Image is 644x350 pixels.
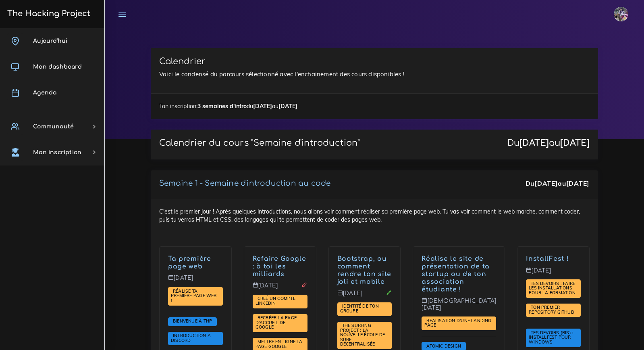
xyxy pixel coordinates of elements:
a: Introduction à Discord [171,333,211,344]
div: Du au [526,179,590,188]
a: The Surfing Project : la nouvelle école de surf décentralisée [340,323,385,347]
strong: 3 semaines d'intro [197,103,247,110]
span: Introduction à Discord [171,333,211,343]
span: Tes devoirs : faire les installations pour la formation [529,281,578,296]
span: Réalisation d'une landing page [424,318,491,328]
strong: [DATE] [560,138,590,148]
span: Agenda [33,90,56,96]
span: Communauté [33,124,74,130]
a: Réalisation d'une landing page [424,318,491,329]
a: Réalise le site de présentation de ta startup ou de ton association étudiante ! [422,255,490,293]
strong: [DATE] [253,103,272,110]
img: eg54bupqcshyolnhdacp.jpg [614,7,628,21]
span: Tes devoirs (bis) : Installfest pour Windows [529,330,573,345]
a: Identité de ton groupe [340,304,379,314]
a: Refaire Google : à toi les milliards [253,255,306,278]
span: Mon inscription [33,149,81,155]
span: Identité de ton groupe [340,303,379,314]
strong: [DATE] [534,179,558,187]
strong: [DATE] [519,138,549,148]
p: Voici le condensé du parcours sélectionné avec l'enchainement des cours disponibles ! [159,69,590,79]
p: [DATE] [168,275,223,287]
span: Recréer la page d'accueil de Google [256,315,297,330]
h3: Calendrier [159,57,590,67]
span: Mettre en ligne la page Google [256,339,303,349]
p: [DATE] [337,290,392,303]
a: Atomic Design [424,343,463,349]
p: [DATE] [526,267,581,280]
p: [DATE] [253,282,307,295]
span: Mon dashboard [33,64,82,70]
span: Aujourd'hui [33,38,67,44]
a: Semaine 1 - Semaine d'introduction au code [159,179,330,187]
div: Du au [507,138,590,148]
strong: [DATE] [566,179,590,187]
span: Ton premier repository GitHub [529,304,576,315]
span: Créé un compte LinkedIn [256,296,295,306]
a: Mettre en ligne la page Google [256,339,303,350]
a: Bienvenue à THP [171,319,214,324]
a: Ton premier repository GitHub [529,305,576,315]
div: Ton inscription: du au [151,93,598,119]
a: Bootstrap, ou comment rendre ton site joli et mobile [337,255,392,285]
a: Réalise ta première page web ! [171,288,217,303]
a: Ta première page web [168,255,211,270]
span: The Surfing Project : la nouvelle école de surf décentralisée [340,323,385,347]
strong: [DATE] [278,103,297,110]
a: Tes devoirs (bis) : Installfest pour Windows [529,330,573,345]
a: InstallFest ! [526,255,569,262]
a: Créé un compte LinkedIn [256,296,295,306]
p: Calendrier du cours "Semaine d'introduction" [159,138,360,148]
span: Bienvenue à THP [171,318,214,324]
h3: The Hacking Project [5,9,90,18]
a: Recréer la page d'accueil de Google [256,315,297,330]
p: [DEMOGRAPHIC_DATA][DATE] [422,298,496,317]
a: Tes devoirs : faire les installations pour la formation [529,281,578,296]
